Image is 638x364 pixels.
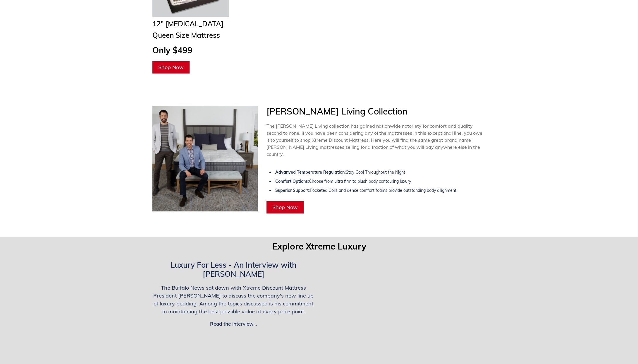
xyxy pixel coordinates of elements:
strong: Advanved Temperature Regulation: [275,170,346,175]
img: scott-brothers-with-signature-mattress-lifestyle-image.png__PID:1345b2ad-3fd3-4f5b-8b5c-bc0218975ff2 [152,106,258,211]
span: 12" [MEDICAL_DATA] [152,19,223,28]
span: Queen Size Mattress [152,31,220,40]
a: Read the interview... [210,321,257,327]
a: Shop Now [152,61,190,74]
li: Choose from ultra firm to plush body contouring luxury [269,178,483,184]
strong: Comfort Options: [275,179,309,184]
h3: Luxury For Less - An Interview with [PERSON_NAME] [152,260,315,278]
iframe: yt-video [324,260,486,352]
span: The [PERSON_NAME] Living collection has gained nationwide notoriety for comfort and quality secon... [266,123,482,157]
span: Shop Now [272,204,298,211]
span: Explore Xtreme Luxury [272,241,366,252]
a: Shop Now [266,201,304,213]
li: Stay Cool Throughout the Night [269,169,483,175]
strong: Superior Support: [275,188,310,193]
p: The Buffalo News sat down with Xtreme Discount Mattress President [PERSON_NAME] to discuss the co... [152,284,315,315]
span: [PERSON_NAME] Living Collection [266,106,407,117]
span: Shop Now [158,64,184,71]
span: Only $499 [152,45,192,55]
li: Pocketed Coils and dence comfort foams provide outstanding body allignment. [269,187,483,194]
